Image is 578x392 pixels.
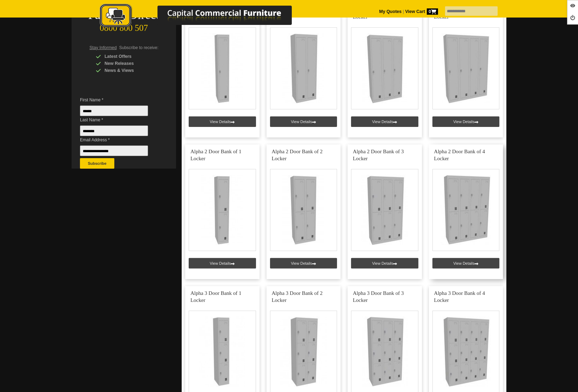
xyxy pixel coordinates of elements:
div: Latest Offers [96,53,162,60]
span: Email Address * [80,136,159,143]
span: Subscribe to receive: [119,45,159,50]
input: Last Name * [80,126,148,136]
a: My Quotes [379,9,402,14]
span: First Name * [80,96,159,103]
a: View Cart0 [404,9,438,14]
a: Capital Commercial Furniture Logo [80,4,326,31]
input: Email Address * [80,146,148,156]
div: New Releases [96,60,162,67]
button: Subscribe [80,158,114,169]
input: First Name * [80,106,148,116]
div: 0800 800 507 [72,20,176,33]
span: 0 [427,8,438,15]
span: Stay Informed [89,45,117,50]
span: Last Name * [80,116,159,123]
img: Capital Commercial Furniture Logo [80,4,326,29]
strong: View Cart [405,9,438,14]
div: News & Views [96,67,162,74]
